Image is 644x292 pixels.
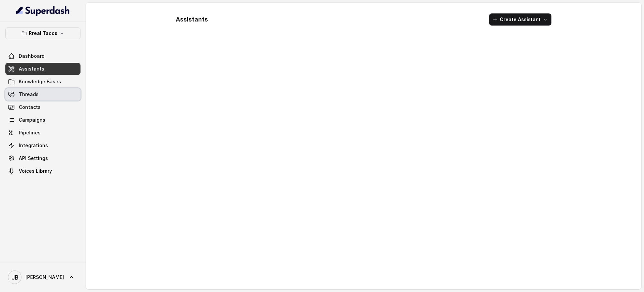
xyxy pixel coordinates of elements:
span: Assistants [19,66,44,72]
a: Pipelines [5,127,80,139]
a: Contacts [5,101,80,113]
img: light.svg [16,5,70,16]
text: JB [11,274,18,281]
span: Integrations [19,142,48,149]
span: Dashboard [19,53,45,59]
button: Create Assistant [489,13,551,26]
button: Rreal Tacos [5,27,80,39]
a: Threads [5,88,80,100]
a: Assistants [5,63,80,75]
span: [PERSON_NAME] [25,274,64,281]
a: Dashboard [5,50,80,62]
a: Integrations [5,139,80,152]
a: [PERSON_NAME] [5,268,80,287]
span: Campaigns [19,117,45,123]
span: API Settings [19,155,48,162]
span: Voices Library [19,168,52,174]
a: Knowledge Bases [5,76,80,88]
p: Rreal Tacos [29,29,57,37]
span: Threads [19,91,39,98]
a: Voices Library [5,165,80,177]
span: Pipelines [19,129,41,136]
a: API Settings [5,152,80,164]
span: Contacts [19,104,41,111]
a: Campaigns [5,114,80,126]
h1: Assistants [176,14,208,25]
span: Knowledge Bases [19,78,61,85]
